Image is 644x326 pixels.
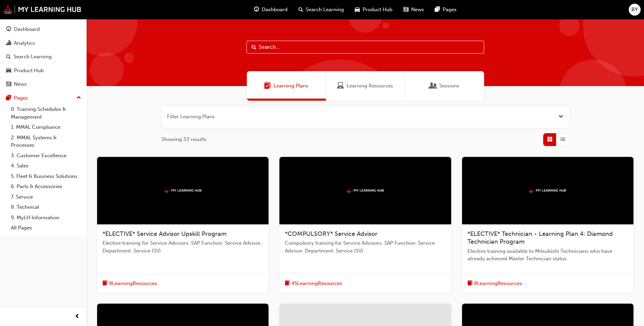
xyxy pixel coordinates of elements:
[560,136,565,143] span: List
[558,113,564,121] button: Open the filter
[462,157,633,293] a: mmal*ELECTIVE* Technician - Learning Plan 4: Diamond Technician ProgramElective training availabl...
[435,5,440,14] span: pages-icon
[279,157,451,293] a: mmal*COMPULSORY* Service AdvisorCompulsory training for Service Advisors. SAP Function: Service A...
[14,39,35,47] div: Analytics
[254,5,259,14] span: guage-icon
[8,212,84,223] a: 9. MyLH Information
[3,92,84,104] button: Pages
[103,230,226,238] span: *ELECTIVE* Service Advisor Upskill Program
[398,3,429,17] a: news-iconNews
[264,82,271,90] span: Learning Plans
[3,22,84,92] button: DashboardAnalyticsSearch LearningProduct HubNews
[8,202,84,212] a: 8. Technical
[3,5,81,14] img: mmal
[6,40,11,46] span: chart-icon
[8,223,84,233] a: All Pages
[274,82,308,90] span: Learning Plans
[3,50,84,63] a: Search Learning
[429,3,462,17] a: pages-iconPages
[164,188,202,193] img: mmal
[285,230,378,238] span: *COMPULSORY* Service Advisor
[75,312,80,321] span: prev-icon
[3,78,84,90] a: News
[349,3,398,17] a: car-iconProduct Hub
[8,150,84,161] a: 3. Customer Excellence
[8,133,84,150] a: 2. MMAL Systems & Processes
[467,279,473,288] span: book-icon
[547,136,552,143] span: Grid
[8,181,84,192] a: 6. Parts & Accessories
[439,82,459,90] span: Sessions
[467,247,628,263] span: Elective training available to Mitsubishi Technicians who have already achieved Master Technician...
[103,279,108,288] span: book-icon
[14,53,52,61] div: Search Learning
[6,54,11,60] span: search-icon
[347,188,384,193] img: mmal
[443,6,457,14] span: Pages
[326,71,405,101] a: Learning ResourcesLearning Resources
[8,122,84,133] a: 1. MMAL Compliance
[14,25,40,33] div: Dashboard
[631,6,638,14] span: BY
[3,23,84,36] a: Dashboard
[8,104,84,122] a: 0. Training Schedules & Management
[8,161,84,171] a: 4. Sales
[3,37,84,49] a: Analytics
[76,94,81,102] span: up-icon
[262,6,288,14] span: Dashboard
[249,3,293,17] a: guage-iconDashboard
[8,192,84,202] a: 7. Service
[285,239,445,254] span: Compulsory training for Service Advisors. SAP Function: Service Advisor. Department: Service (SV)
[103,279,157,288] button: book-icon8LearningResources
[109,280,157,287] span: 8 Learning Resources
[252,43,256,51] span: Search
[467,230,613,246] span: *ELECTIVE* Technician - Learning Plan 4: Diamond Technician Program
[337,82,344,90] span: Learning Resources
[247,71,326,101] a: Learning PlansLearning Plans
[14,80,27,88] div: News
[467,279,522,288] button: book-icon8LearningResources
[14,67,44,75] div: Product Hub
[474,280,522,287] span: 8 Learning Resources
[6,81,11,87] span: news-icon
[6,26,11,33] span: guage-icon
[298,5,303,14] span: search-icon
[103,239,263,254] span: Elective training for Service Advisors. SAP Function: Service Advisor. Department: Service (SV)
[3,64,84,77] a: Product Hub
[6,68,11,74] span: car-icon
[347,82,393,90] span: Learning Resources
[355,5,360,14] span: car-icon
[162,136,206,143] span: Showing 33 results
[411,6,424,14] span: News
[363,6,392,14] span: Product Hub
[291,280,342,287] span: 45 Learning Resources
[403,5,408,14] span: news-icon
[246,41,484,54] input: Search...
[405,71,484,101] a: SessionsSessions
[6,95,11,101] span: pages-icon
[14,94,28,102] div: Pages
[285,279,342,288] button: book-icon45LearningResources
[293,3,349,17] a: search-iconSearch Learning
[97,157,269,293] a: mmal*ELECTIVE* Service Advisor Upskill ProgramElective training for Service Advisors. SAP Functio...
[285,279,290,288] span: book-icon
[529,188,566,193] img: mmal
[430,82,437,90] span: Sessions
[8,171,84,182] a: 5. Fleet & Business Solutions
[629,4,641,16] button: BY
[306,6,344,14] span: Search Learning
